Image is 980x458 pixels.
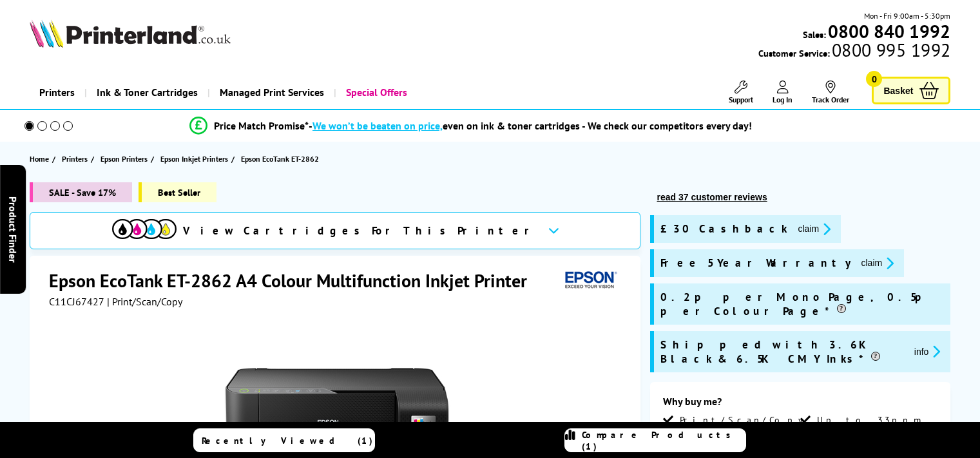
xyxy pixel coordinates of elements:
[858,256,898,271] button: promo-description
[202,435,373,446] span: Recently Viewed (1)
[6,115,935,137] li: modal_Promise
[334,76,417,109] a: Special Offers
[560,269,619,292] img: Epson
[729,95,753,104] span: Support
[758,44,950,59] span: Customer Service:
[107,295,182,308] span: | Print/Scan/Copy
[49,295,104,308] span: C11CJ67427
[794,222,835,236] button: promo-description
[241,152,319,166] span: Epson EcoTank ET-2862
[826,25,950,37] a: 0800 840 1992
[660,222,788,236] span: £30 Cashback
[62,152,88,166] span: Printers
[660,256,851,271] span: Free 5 Year Warranty
[30,19,264,50] a: Printerland Logo
[6,196,19,262] span: Product Finder
[582,429,745,452] span: Compare Products (1)
[101,152,151,166] a: Epson Printers
[112,219,177,239] img: View Cartridges
[30,152,52,166] a: Home
[864,10,950,22] span: Mon - Fri 9:00am - 5:30pm
[312,119,443,132] span: We won’t be beaten on price,
[872,77,950,104] a: Basket 0
[30,182,132,202] span: SALE - Save 17%
[207,76,334,109] a: Managed Print Services
[160,152,228,166] span: Epson Inkjet Printers
[660,338,904,366] span: Shipped with 3.6K Black & 6.5K CMY Inks*
[564,428,746,452] a: Compare Products (1)
[309,119,752,132] div: - even on ink & toner cartridges - We check our competitors every day!
[139,182,216,202] span: Best Seller
[817,414,935,437] span: Up to 33ppm Mono Print
[214,119,309,132] span: Price Match Promise*
[62,152,91,166] a: Printers
[30,76,84,109] a: Printers
[160,152,231,166] a: Epson Inkjet Printers
[866,71,882,87] span: 0
[49,269,540,292] h1: Epson EcoTank ET-2862 A4 Colour Multifunction Inkjet Printer
[883,82,913,99] span: Basket
[241,152,322,166] a: Epson EcoTank ET-2862
[97,76,198,109] span: Ink & Toner Cartridges
[830,44,950,56] span: 0800 995 1992
[653,191,771,203] button: read 37 customer reviews
[30,152,49,166] span: Home
[663,395,938,414] div: Why buy me?
[828,19,950,43] b: 0800 840 1992
[84,76,207,109] a: Ink & Toner Cartridges
[803,28,826,41] span: Sales:
[660,290,945,318] span: 0.2p per Mono Page, 0.5p per Colour Page*
[910,344,945,359] button: promo-description
[183,224,537,238] span: View Cartridges For This Printer
[30,19,231,48] img: Printerland Logo
[812,81,849,104] a: Track Order
[193,428,375,452] a: Recently Viewed (1)
[729,81,753,104] a: Support
[773,81,793,104] a: Log In
[680,414,812,426] span: Print/Scan/Copy
[101,152,148,166] span: Epson Printers
[773,95,793,104] span: Log In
